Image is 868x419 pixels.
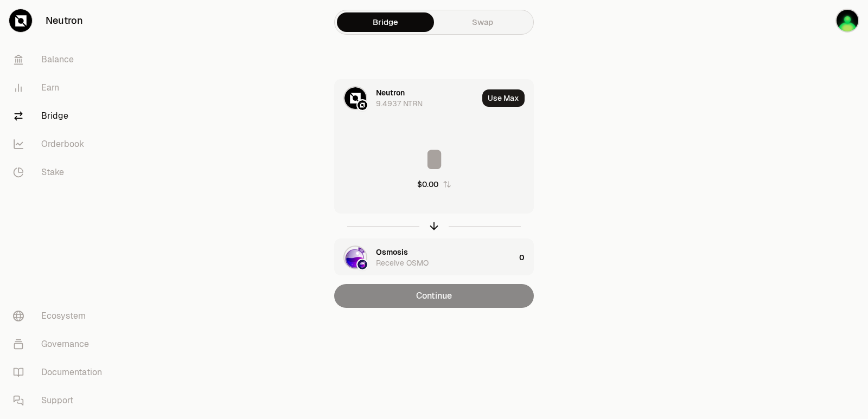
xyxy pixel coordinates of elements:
[335,239,533,276] button: OSMO LogoOsmosis LogoOsmosisReceive OSMO0
[337,12,434,32] a: Bridge
[835,9,859,33] img: sandy mercy
[335,239,515,276] div: OSMO LogoOsmosis LogoOsmosisReceive OSMO
[417,179,451,190] button: $0.00
[417,179,438,190] div: $0.00
[4,358,117,386] a: Documentation
[358,100,367,110] img: Neutron Logo
[344,87,366,109] img: NTRN Logo
[376,87,405,98] div: Neutron
[4,102,117,130] a: Bridge
[376,247,408,257] div: Osmosis
[376,257,429,268] div: Receive OSMO
[4,158,117,186] a: Stake
[376,98,423,109] div: 9.4937 NTRN
[4,74,117,102] a: Earn
[344,247,366,268] img: OSMO Logo
[4,130,117,158] a: Orderbook
[4,46,117,74] a: Balance
[4,302,117,330] a: Ecosystem
[482,89,525,107] button: Use Max
[4,386,117,415] a: Support
[335,80,478,117] div: NTRN LogoNeutron LogoNeutron9.4937 NTRN
[519,239,533,276] div: 0
[4,330,117,358] a: Governance
[358,260,367,269] img: Osmosis Logo
[434,12,531,32] a: Swap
